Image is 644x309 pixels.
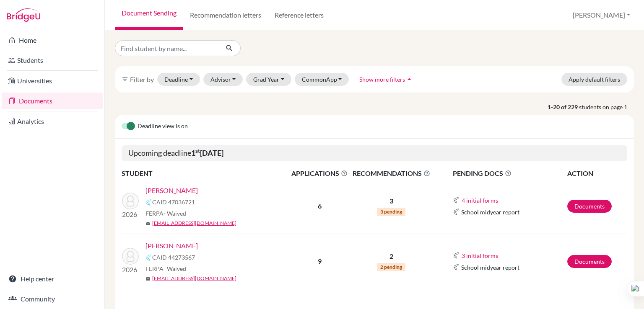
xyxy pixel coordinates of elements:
span: FERPA [145,264,186,273]
a: [EMAIL_ADDRESS][DOMAIN_NAME] [152,219,236,227]
img: Bridge-U [7,8,40,22]
a: Home [2,32,103,49]
p: 2026 [122,209,139,219]
input: Find student by name... [115,40,219,56]
span: FERPA [145,209,186,218]
a: Documents [567,255,612,268]
a: [EMAIL_ADDRESS][DOMAIN_NAME] [152,275,236,282]
th: ACTION [567,168,627,179]
span: School midyear report [461,263,519,272]
a: Community [2,291,103,307]
img: Common App logo [145,199,152,206]
span: CAID 47036721 [152,198,195,206]
button: 3 initial forms [461,251,499,260]
span: APPLICATIONS [290,168,349,178]
img: Common App logo [145,254,152,261]
a: Help center [2,270,103,287]
a: [PERSON_NAME] [145,185,198,196]
span: mail [145,221,151,226]
strong: 1-20 of 229 [548,103,579,111]
span: PENDING DOCS [453,168,566,178]
button: Deadline [157,73,200,86]
span: RECOMMENDATIONS [350,168,432,178]
img: Common App logo [453,252,460,259]
button: CommonApp [295,73,349,86]
a: Students [2,52,103,69]
button: 4 initial forms [461,196,499,205]
b: 9 [318,257,322,265]
img: Common App logo [453,264,460,270]
img: Common App logo [453,197,460,203]
b: 6 [318,202,322,210]
span: 3 pending [377,208,405,216]
img: Atoyan, Davit [122,193,139,209]
span: Filter by [130,75,154,83]
b: 1 [DATE] [191,148,223,157]
button: Advisor [203,73,243,86]
button: Show more filtersarrow_drop_up [352,73,421,86]
th: STUDENT [122,168,289,179]
a: [PERSON_NAME] [145,241,198,251]
span: - Waived [164,265,186,272]
i: filter_list [122,76,128,82]
span: CAID 44273567 [152,253,195,262]
span: Show more filters [359,76,405,83]
p: 2026 [122,265,139,275]
i: arrow_drop_up [405,75,413,83]
span: - Waived [164,210,186,217]
span: students on page 1 [579,103,634,111]
span: 2 pending [377,263,405,271]
button: Apply default filters [561,73,627,86]
span: mail [145,276,151,281]
a: Analytics [2,113,103,130]
button: Grad Year [246,73,291,86]
sup: st [195,147,200,154]
a: Documents [2,93,103,109]
img: Avanyan, Tigran [122,248,139,265]
a: Documents [567,200,612,213]
button: [PERSON_NAME] [569,7,634,23]
p: 2 [350,251,432,261]
h5: Upcoming deadline [122,145,627,161]
img: Common App logo [453,209,460,215]
a: Universities [2,72,103,89]
p: 3 [350,196,432,206]
span: School midyear report [461,208,519,216]
span: Deadline view is on [138,121,188,131]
